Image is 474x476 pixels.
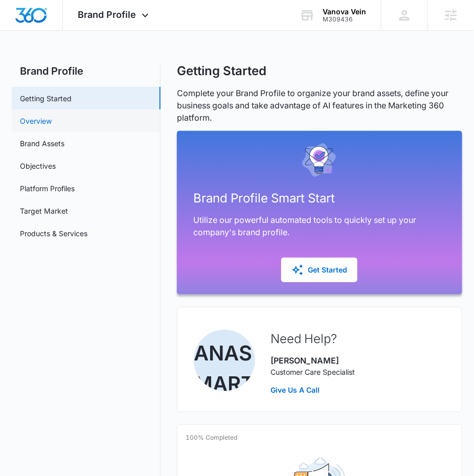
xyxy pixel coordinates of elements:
[281,258,357,282] button: Get Started
[270,354,355,367] p: [PERSON_NAME]
[12,63,161,79] h2: Brand Profile
[270,384,355,395] a: Give Us A Call
[323,16,366,23] div: account id
[177,87,462,124] p: Complete your Brand Profile to organize your brand assets, define your business goals and take ad...
[20,183,75,194] a: Platform Profiles
[193,189,442,208] h2: Brand Profile Smart Start
[177,63,266,79] h1: Getting Started
[270,367,355,377] p: Customer Care Specialist
[20,206,68,216] a: Target Market
[78,9,137,20] span: Brand Profile
[20,161,56,171] a: Objectives
[20,116,52,126] a: Overview
[20,93,72,104] a: Getting Started
[270,330,355,348] h2: Need Help?
[194,330,255,391] img: Anastasia Martin-Wegryn
[186,433,237,442] p: 100% Completed
[291,264,347,276] div: Get Started
[323,8,366,16] div: account name
[20,228,87,239] a: Products & Services
[193,214,442,238] p: Utilize our powerful automated tools to quickly set up your company's brand profile.
[20,138,64,149] a: Brand Assets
